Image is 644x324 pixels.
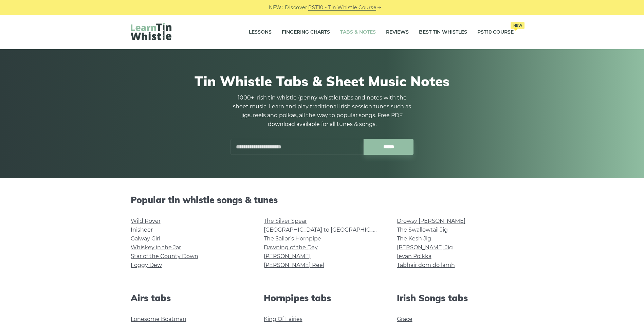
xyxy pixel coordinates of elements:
h2: Hornpipes tabs [264,293,381,303]
a: Reviews [386,24,409,41]
a: Fingering Charts [282,24,330,41]
p: 1000+ Irish tin whistle (penny whistle) tabs and notes with the sheet music. Learn and play tradi... [231,93,414,129]
a: [PERSON_NAME] Reel [264,262,324,268]
a: [PERSON_NAME] Jig [397,244,453,251]
a: [GEOGRAPHIC_DATA] to [GEOGRAPHIC_DATA] [264,227,389,233]
a: The Sailor’s Hornpipe [264,235,321,242]
h1: Tin Whistle Tabs & Sheet Music Notes [131,73,514,89]
a: Tabhair dom do lámh [397,262,455,268]
a: Wild Rover [131,218,161,224]
a: Drowsy [PERSON_NAME] [397,218,465,224]
a: Inisheer [131,227,153,233]
a: [PERSON_NAME] [264,253,311,259]
a: Star of the County Down [131,253,198,259]
a: Lessons [249,24,272,41]
a: King Of Fairies [264,316,302,322]
span: New [511,22,525,29]
a: Best Tin Whistles [419,24,467,41]
a: Ievan Polkka [397,253,431,259]
a: Galway Girl [131,235,160,242]
a: Dawning of the Day [264,244,318,251]
a: The Silver Spear [264,218,307,224]
a: The Swallowtail Jig [397,227,448,233]
a: Tabs & Notes [340,24,376,41]
a: Whiskey in the Jar [131,244,181,251]
img: LearnTinWhistle.com [131,23,171,40]
a: Grace [397,316,412,322]
h2: Airs tabs [131,293,247,303]
a: The Kesh Jig [397,235,431,242]
h2: Irish Songs tabs [397,293,514,303]
h2: Popular tin whistle songs & tunes [131,195,514,205]
a: Foggy Dew [131,262,162,268]
a: PST10 CourseNew [477,24,514,41]
a: Lonesome Boatman [131,316,186,322]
